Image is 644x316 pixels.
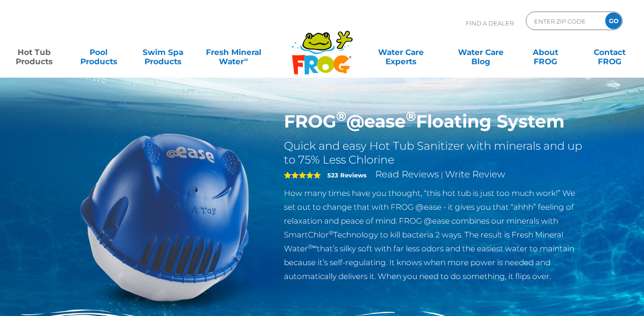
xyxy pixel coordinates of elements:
a: Water CareBlog [456,43,506,61]
h1: FROG @ease Floating System [284,111,585,132]
img: Frog Products Logo [287,18,358,75]
a: Hot TubProducts [9,43,59,61]
sup: ® [406,108,416,124]
sup: ®∞ [308,243,317,250]
a: AboutFROG [520,43,570,61]
a: PoolProducts [73,43,123,61]
a: Write Review [445,169,505,180]
a: Swim SpaProducts [138,43,188,61]
strong: 523 Reviews [327,171,367,179]
a: Water CareExperts [361,43,442,61]
p: Find A Dealer [466,12,514,35]
a: ContactFROG [585,43,635,61]
sup: ∞ [244,56,248,63]
h2: Quick and easy Hot Tub Sanitizer with minerals and up to 75% Less Chlorine [284,139,585,167]
input: GO [605,12,622,29]
p: How many times have you thought, “this hot tub is just too much work!” We set out to change that ... [284,186,585,283]
span: 5 [284,171,321,179]
a: Fresh MineralWater∞ [202,43,265,61]
sup: ® [329,229,333,236]
span: | [441,170,443,179]
a: Read Reviews [375,169,439,180]
sup: ® [336,108,346,124]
